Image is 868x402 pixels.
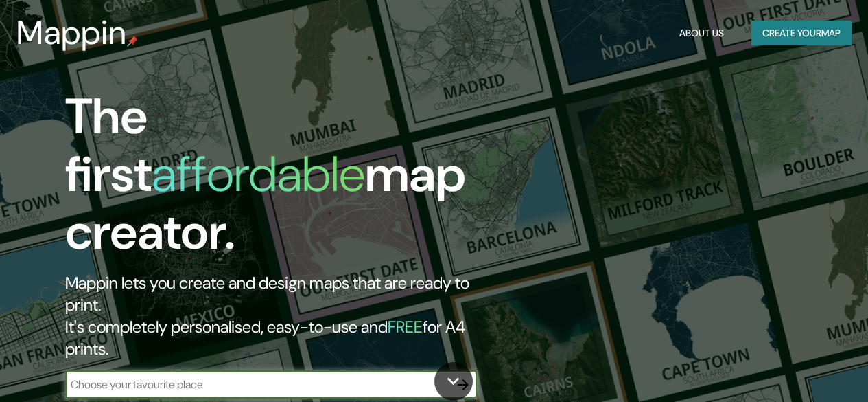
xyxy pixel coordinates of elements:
[65,272,500,360] h2: Mappin lets you create and design maps that are ready to print. It's completely personalised, eas...
[751,21,852,46] button: Create yourmap
[127,36,138,47] img: mappin-pin
[152,142,365,206] h1: affordable
[65,377,449,392] input: Choose your favourite place
[674,21,729,46] button: About Us
[16,14,127,52] h3: Mappin
[65,88,500,272] h1: The first map creator.
[388,316,423,337] h5: FREE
